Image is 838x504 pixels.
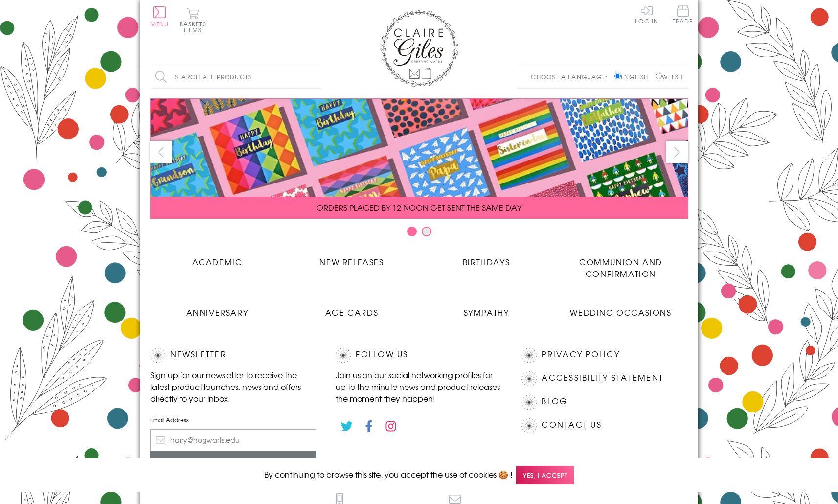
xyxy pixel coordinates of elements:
a: Contact Us [542,418,601,432]
a: Age Cards [285,299,419,318]
a: Anniversary [150,299,285,318]
a: Sympathy [419,299,554,318]
a: Wedding Occasions [554,299,688,318]
img: Claire Giles Greetings Cards [380,10,458,87]
span: Sympathy [464,306,509,318]
button: Menu [150,6,169,27]
p: Choose a language: [531,72,612,81]
label: Email Address [150,415,317,424]
p: Sign up for our newsletter to receive the latest product launches, news and offers directly to yo... [150,369,317,404]
a: Log In [635,5,658,24]
a: Trade [673,5,693,26]
span: Academic [192,256,243,268]
span: Wedding Occasions [570,306,671,318]
h2: Follow Us [336,348,502,363]
span: Age Cards [325,306,378,318]
span: 0 items [184,20,206,34]
span: Birthdays [463,256,510,268]
button: next [666,141,688,163]
span: Anniversary [186,306,249,318]
span: New Releases [319,256,384,268]
button: Carousel Page 1 (Current Slide) [407,227,417,236]
span: Yes, I accept [516,466,574,485]
a: Communion and Confirmation [554,249,688,279]
p: Join us on our social networking profiles for up to the minute news and product releases the mome... [336,369,502,404]
a: Academic [150,249,285,268]
a: New Releases [285,249,419,268]
span: Trade [673,5,693,24]
label: Welsh [656,72,683,81]
a: Blog [542,395,567,408]
a: Birthdays [419,249,554,268]
span: ORDERS PLACED BY 12 NOON GET SENT THE SAME DAY [317,202,521,213]
span: Menu [150,20,169,28]
input: English [614,73,621,79]
input: Subscribe [150,451,317,473]
button: prev [150,141,172,163]
input: Search [312,66,321,88]
button: Basket0 items [180,8,206,33]
input: harry@hogwarts.edu [150,429,317,451]
a: Privacy Policy [542,348,619,361]
input: Search all products [150,66,321,88]
input: Welsh [656,73,662,79]
span: Communion and Confirmation [579,256,662,279]
h2: Newsletter [150,348,317,363]
label: English [614,72,653,81]
button: Carousel Page 2 [422,227,431,236]
div: Carousel Pagination [150,226,688,241]
a: Accessibility Statement [542,371,663,385]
